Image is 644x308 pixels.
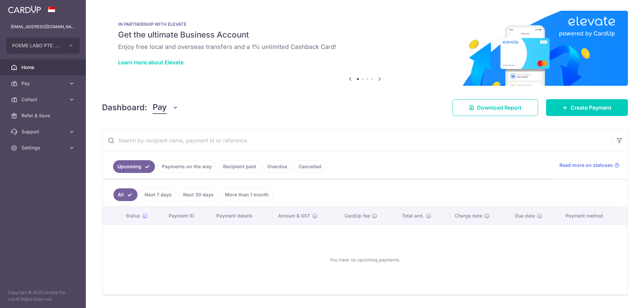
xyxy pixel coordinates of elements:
[113,188,138,201] a: All
[140,188,176,201] a: Next 7 days
[126,212,140,219] span: Status
[559,162,620,169] a: Read more on statuses
[21,96,66,103] span: Collect
[179,188,218,201] a: Next 30 days
[452,99,538,116] a: Download Report
[21,64,66,71] span: Home
[344,212,370,219] span: CardUp fee
[118,21,612,27] p: IN PARTNERSHIP WITH ELEVATE
[6,38,80,54] button: POEME LABO PTE. LTD.
[221,188,273,201] a: More than 1 month
[8,5,41,13] img: CardUp
[559,162,613,169] span: Read more on statuses
[560,207,627,225] th: Payment method
[546,99,628,116] a: Create Payment
[113,160,155,173] a: Upcoming
[153,101,167,114] span: Pay
[402,212,424,219] span: Total amt.
[102,11,628,86] img: Renovation banner
[118,59,183,66] a: Learn more about Elevate
[158,160,216,173] a: Payments on the way
[118,29,612,40] h5: Get the ultimate Business Account
[211,207,273,225] th: Payment details
[12,42,62,49] span: POEME LABO PTE. LTD.
[21,112,66,119] span: Refer & Save
[11,23,75,30] p: [EMAIL_ADDRESS][DOMAIN_NAME]
[102,102,147,114] h4: Dashboard:
[21,128,66,135] span: Support
[21,144,66,151] span: Settings
[278,212,310,219] span: Amount & GST
[118,43,612,51] h6: Enjoy free local and overseas transfers and a 1% unlimited Cashback Card!
[163,207,211,225] th: Payment ID
[294,160,326,173] a: Cancelled
[102,130,611,151] input: Search by recipient name, payment id or reference
[455,212,482,219] span: Charge date
[153,101,178,114] button: Pay
[111,230,619,289] div: You have no upcoming payments.
[263,160,291,173] a: Overdue
[515,212,535,219] span: Due date
[219,160,260,173] a: Recipient paid
[477,104,522,112] span: Download Report
[571,104,611,112] span: Create Payment
[21,80,66,87] span: Pay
